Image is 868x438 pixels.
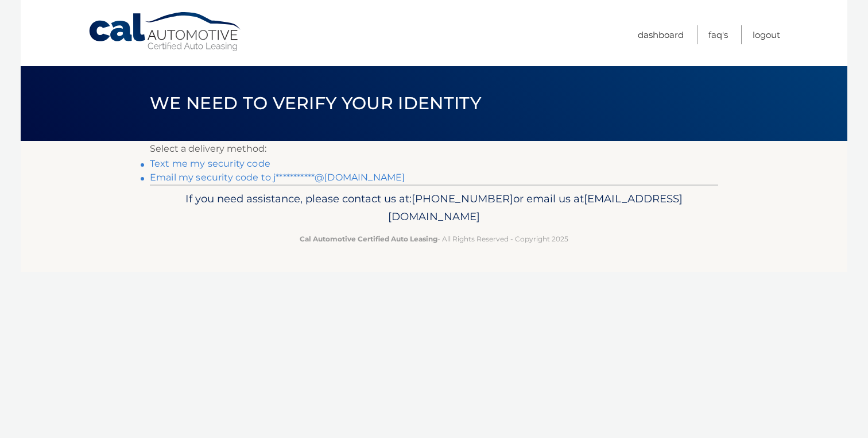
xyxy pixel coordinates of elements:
[412,192,513,205] span: [PHONE_NUMBER]
[150,141,718,157] p: Select a delivery method:
[150,158,270,169] a: Text me my security code
[638,25,684,44] a: Dashboard
[753,25,780,44] a: Logout
[157,233,711,245] p: - All Rights Reserved - Copyright 2025
[708,25,728,44] a: FAQ's
[88,11,243,52] a: Cal Automotive
[150,93,481,114] span: We need to verify your identity
[157,190,711,226] p: If you need assistance, please contact us at: or email us at
[300,235,437,243] strong: Cal Automotive Certified Auto Leasing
